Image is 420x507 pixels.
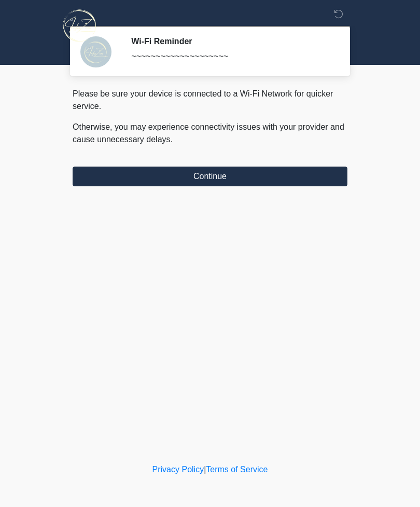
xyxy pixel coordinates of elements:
button: Continue [73,167,347,186]
div: ~~~~~~~~~~~~~~~~~~~~ [131,50,332,63]
img: Agent Avatar [80,36,111,67]
img: InfuZen Health Logo [62,8,98,44]
p: Otherwise, you may experience connectivity issues with your provider and cause unnecessary delays [73,121,347,146]
a: Privacy Policy [152,465,204,474]
p: Please be sure your device is connected to a Wi-Fi Network for quicker service. [73,88,347,113]
a: | [204,465,206,474]
span: . [171,135,173,144]
a: Terms of Service [206,465,268,474]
